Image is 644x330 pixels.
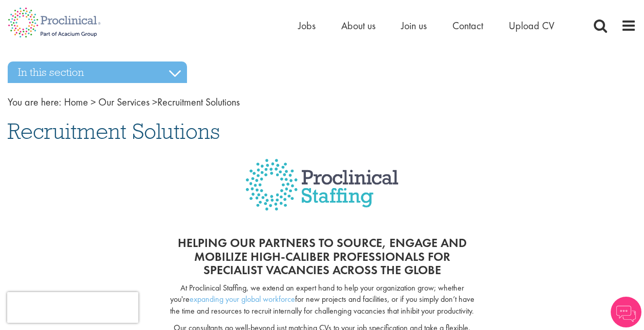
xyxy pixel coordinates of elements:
a: About us [341,19,376,32]
span: > [152,95,157,109]
span: > [91,95,96,109]
a: breadcrumb link to Home [64,95,88,109]
iframe: reCAPTCHA [7,292,138,323]
a: Upload CV [509,19,554,32]
a: breadcrumb link to Our Services [98,95,150,109]
img: Proclinical Staffing [245,159,399,226]
p: At Proclinical Staffing, we extend an expert hand to help your organization grow; whether you're ... [169,282,475,318]
span: You are here: [8,95,61,109]
a: Contact [452,19,483,32]
span: Recruitment Solutions [64,95,240,109]
a: Jobs [298,19,316,32]
a: expanding your global workforce [190,294,295,304]
h2: Helping our partners to source, engage and mobilize high-caliber professionals for specialist vac... [169,236,475,277]
img: Chatbot [611,297,641,327]
a: Join us [401,19,427,32]
span: Recruitment Solutions [8,117,220,145]
h3: In this section [8,61,187,83]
